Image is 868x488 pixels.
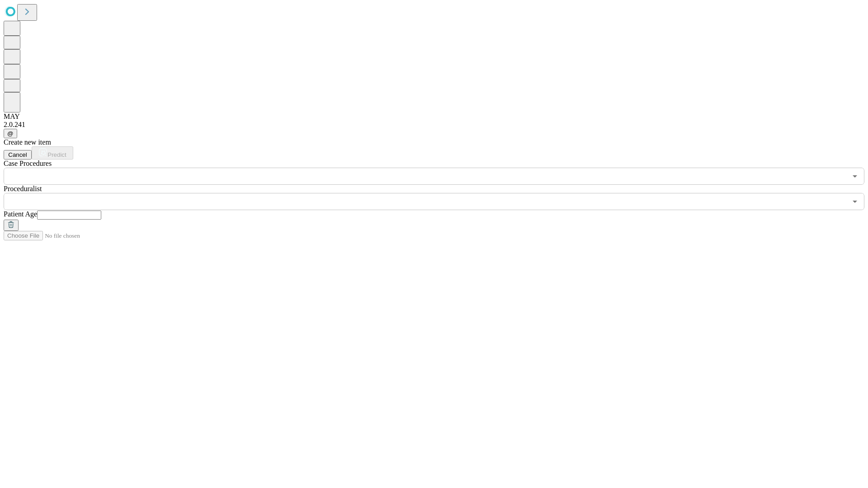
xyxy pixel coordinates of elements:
[849,195,861,208] button: Open
[4,150,32,160] button: Cancel
[4,185,42,192] span: Proceduralist
[47,151,66,158] span: Predict
[4,138,51,146] span: Create new item
[4,121,864,129] div: 2.0.241
[4,129,17,138] button: @
[7,130,14,137] span: @
[4,160,52,167] span: Scheduled Procedure
[849,170,861,183] button: Open
[8,151,27,158] span: Cancel
[4,113,864,121] div: MAY
[32,146,73,160] button: Predict
[4,210,37,218] span: Patient Age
